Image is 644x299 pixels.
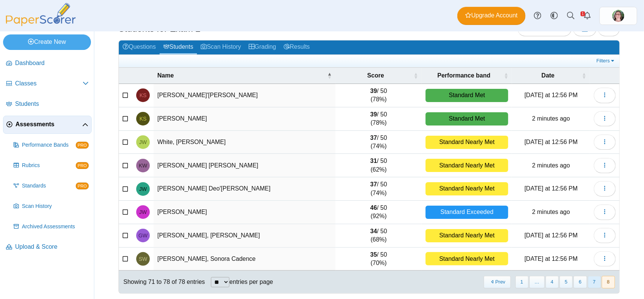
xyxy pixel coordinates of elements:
[139,139,147,145] span: Jermaine Zachary White
[15,243,89,251] span: Upload & Score
[588,276,601,288] button: 7
[599,7,637,25] a: ps.jIrQeq6sXhOn61F0
[280,40,314,54] a: Results
[157,71,326,80] span: Name
[504,72,508,79] span: Performance band : Activate to sort
[15,79,83,88] span: Classes
[3,54,92,73] a: Dashboard
[154,248,335,271] td: [PERSON_NAME], Sonora Cadence
[465,11,518,20] span: Upgrade Account
[524,139,578,145] time: Oct 8, 2025 at 12:56 PM
[426,206,508,219] div: Standard Exceeded
[532,115,570,122] time: Oct 10, 2025 at 9:52 AM
[526,25,564,32] span: Add student
[3,21,78,27] a: PaperScorer
[524,256,578,262] time: Oct 8, 2025 at 12:56 PM
[335,131,422,154] td: / 50 (74%)
[426,252,508,265] div: Standard Nearly Met
[11,136,92,154] a: Performance Bands PRO
[15,120,82,129] span: Assessments
[426,89,508,102] div: Standard Met
[335,154,422,177] td: / 50 (62%)
[602,276,615,288] button: 8
[413,72,418,79] span: Score : Activate to sort
[154,224,335,248] td: [PERSON_NAME], [PERSON_NAME]
[335,84,422,107] td: / 50 (78%)
[579,8,596,24] a: Alerts
[3,95,92,113] a: Students
[426,136,508,149] div: Standard Nearly Met
[370,251,377,258] b: 35
[370,88,377,94] b: 39
[11,197,92,215] a: Scan History
[335,201,422,224] td: / 50 (92%)
[515,276,529,288] button: 1
[22,162,76,169] span: Rubrics
[339,71,412,80] span: Score
[154,177,335,201] td: [PERSON_NAME] Deo'[PERSON_NAME]
[229,279,273,285] label: entries per page
[154,201,335,224] td: [PERSON_NAME]
[524,232,578,239] time: Oct 8, 2025 at 12:56 PM
[15,100,89,108] span: Students
[426,71,502,80] span: Performance band
[327,72,332,79] span: Name : Activate to invert sorting
[3,238,92,256] a: Upload & Score
[197,40,245,54] a: Scan History
[573,276,587,288] button: 6
[532,209,570,215] time: Oct 10, 2025 at 9:52 AM
[370,228,377,234] b: 34
[3,34,91,50] a: Create New
[426,229,508,242] div: Standard Nearly Met
[529,276,545,288] span: …
[370,111,377,118] b: 39
[483,276,615,288] nav: pagination
[524,92,578,98] time: Oct 8, 2025 at 12:56 PM
[76,142,89,149] span: PRO
[119,271,205,293] div: Showing 71 to 78 of 78 entries
[559,276,573,288] button: 5
[3,75,92,93] a: Classes
[335,248,422,271] td: / 50 (70%)
[119,40,160,54] a: Questions
[139,209,147,215] span: Jessie Tabitha Williams
[370,135,377,141] b: 37
[3,116,92,134] a: Assessments
[426,159,508,172] div: Standard Nearly Met
[160,40,197,54] a: Students
[612,10,624,22] span: Brooke Kelly
[370,158,377,164] b: 31
[335,224,422,248] td: / 50 (68%)
[138,233,148,238] span: Gabriel Jackson Wilson
[139,186,147,192] span: Jacari Deo'monte Williams
[595,57,618,65] a: Filters
[370,204,377,211] b: 46
[532,162,570,169] time: Oct 10, 2025 at 9:52 AM
[139,163,148,168] span: Kentrelle Franshawn White
[140,93,147,98] span: Kaleb Ja'Khai Staton
[11,218,92,236] a: Archived Assessments
[335,177,422,201] td: / 50 (74%)
[140,116,147,121] span: Kevin Lee Stephens
[76,162,89,169] span: PRO
[3,3,78,26] img: PaperScorer
[11,177,92,195] a: Standards PRO
[370,181,377,187] b: 37
[582,72,586,79] span: Date : Activate to sort
[426,182,508,195] div: Standard Nearly Met
[15,59,89,67] span: Dashboard
[524,185,578,192] time: Oct 8, 2025 at 12:56 PM
[546,276,559,288] button: 4
[154,154,335,177] td: [PERSON_NAME] [PERSON_NAME]
[154,84,335,107] td: [PERSON_NAME]'[PERSON_NAME]
[154,131,335,154] td: White, [PERSON_NAME]
[484,276,510,288] button: Previous
[245,40,280,54] a: Grading
[22,223,89,231] span: Archived Assessments
[426,112,508,125] div: Standard Met
[335,107,422,131] td: / 50 (78%)
[139,256,148,262] span: Sonora Cadence Woods
[22,141,76,149] span: Performance Bands
[22,182,76,190] span: Standards
[76,183,89,189] span: PRO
